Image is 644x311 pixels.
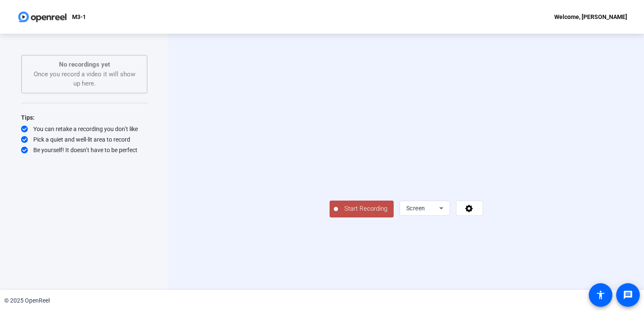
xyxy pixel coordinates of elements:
[30,60,138,70] p: No recordings yet
[338,204,394,214] span: Start Recording
[21,125,148,133] div: You can retake a recording you don’t like
[596,290,606,300] mat-icon: accessibility
[72,12,86,22] p: M3-1
[623,290,633,300] mat-icon: message
[21,113,148,123] div: Tips:
[330,201,394,217] button: Start Recording
[4,296,50,305] div: © 2025 OpenReel
[406,205,425,212] span: Screen
[21,135,148,144] div: Pick a quiet and well-lit area to record
[21,146,148,154] div: Be yourself! It doesn’t have to be perfect
[30,60,138,88] div: Once you record a video it will show up here.
[17,8,68,25] img: OpenReel logo
[554,12,627,22] div: Welcome, [PERSON_NAME]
